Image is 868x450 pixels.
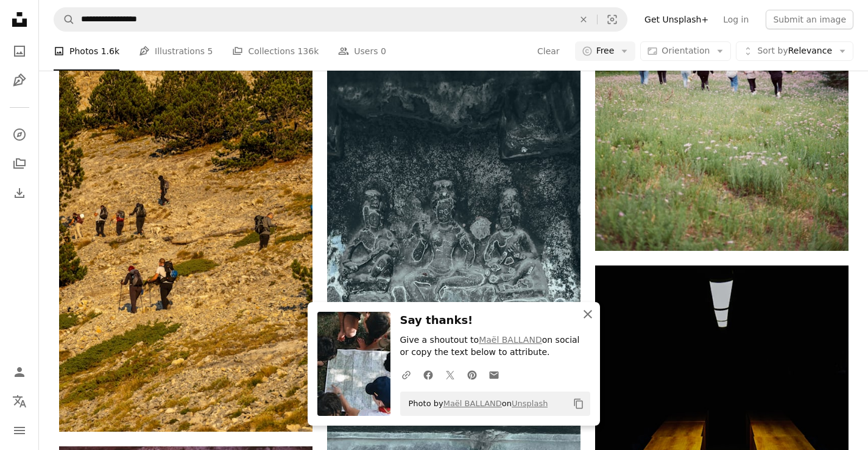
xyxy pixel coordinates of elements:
[479,335,542,345] a: Maël BALLAND
[400,312,590,329] h3: Say thanks!
[54,7,627,32] form: Find visuals sitewide
[400,334,590,359] p: Give a shoutout to on social or copy the text below to attribute.
[483,362,505,387] a: Share over email
[7,181,32,205] a: Download History
[381,44,386,58] span: 0
[640,41,731,61] button: Orientation
[7,389,32,413] button: Language
[54,8,75,31] button: Search Unsplash
[59,236,312,247] a: a group of people hiking up a hill
[598,8,627,31] button: Visual search
[7,7,32,34] a: Home — Unsplash
[637,10,716,29] a: Get Unsplash+
[716,10,756,29] a: Log in
[297,44,319,58] span: 136k
[537,41,560,61] button: Clear
[766,10,853,29] button: Submit an image
[7,152,32,176] a: Collections
[439,362,461,387] a: Share on Twitter
[7,360,32,384] a: Log in / Sign up
[596,45,615,57] span: Free
[338,32,386,71] a: Users 0
[757,46,788,55] span: Sort by
[736,41,853,61] button: Sort byRelevance
[757,45,832,57] span: Relevance
[232,32,319,71] a: Collections 136k
[461,362,483,387] a: Share on Pinterest
[512,399,548,408] a: Unsplash
[570,8,597,31] button: Clear
[443,399,502,408] a: Maël BALLAND
[403,394,548,413] span: Photo by on
[7,122,32,147] a: Explore
[575,41,636,61] button: Free
[7,68,32,93] a: Illustrations
[662,46,710,55] span: Orientation
[417,362,439,387] a: Share on Facebook
[7,39,32,63] a: Photos
[208,44,213,58] span: 5
[327,289,580,300] a: a picture of a group of people sitting on a bench
[7,418,32,443] button: Menu
[139,32,213,71] a: Illustrations 5
[59,52,312,432] img: a group of people hiking up a hill
[568,393,589,414] button: Copy to clipboard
